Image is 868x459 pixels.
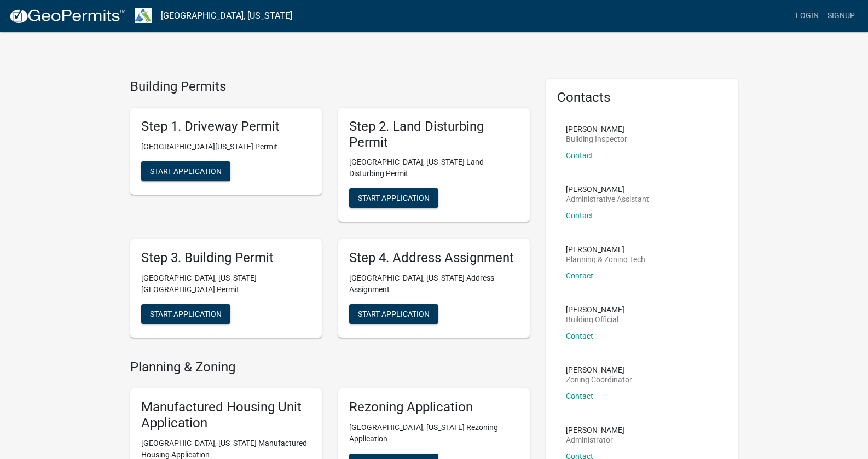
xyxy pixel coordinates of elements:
p: [GEOGRAPHIC_DATA], [US_STATE] Address Assignment [349,272,519,295]
h5: Step 3. Building Permit [141,250,311,266]
p: [GEOGRAPHIC_DATA], [US_STATE] Rezoning Application [349,422,519,445]
img: Troup County, Georgia [135,8,152,23]
p: [GEOGRAPHIC_DATA], [US_STATE] Land Disturbing Permit [349,156,519,179]
span: Start Application [358,310,430,318]
h4: Building Permits [130,79,530,95]
a: Signup [823,5,859,26]
h5: Step 4. Address Assignment [349,250,519,266]
h5: Step 1. Driveway Permit [141,119,311,135]
p: [PERSON_NAME] [566,125,627,133]
p: [PERSON_NAME] [566,306,624,313]
h5: Step 2. Land Disturbing Permit [349,119,519,150]
p: [PERSON_NAME] [566,185,649,193]
p: [PERSON_NAME] [566,426,624,434]
p: Zoning Coordinator [566,376,632,384]
button: Start Application [141,161,230,181]
h5: Manufactured Housing Unit Application [141,399,311,431]
a: Contact [566,271,593,280]
h4: Planning & Zoning [130,359,530,375]
p: [GEOGRAPHIC_DATA][US_STATE] Permit [141,141,311,153]
a: Contact [566,392,593,400]
a: Contact [566,211,593,220]
p: Administrative Assistant [566,195,649,203]
p: [GEOGRAPHIC_DATA], [US_STATE][GEOGRAPHIC_DATA] Permit [141,272,311,295]
p: [PERSON_NAME] [566,246,645,253]
p: Building Official [566,316,624,323]
p: [PERSON_NAME] [566,366,632,374]
p: Planning & Zoning Tech [566,255,645,263]
p: Administrator [566,436,624,444]
span: Start Application [150,310,222,318]
button: Start Application [349,188,438,208]
h5: Contacts [557,90,727,106]
a: Contact [566,151,593,160]
h5: Rezoning Application [349,399,519,415]
a: Contact [566,332,593,340]
button: Start Application [349,304,438,324]
span: Start Application [150,166,222,175]
a: Login [791,5,823,26]
a: [GEOGRAPHIC_DATA], [US_STATE] [161,7,292,25]
span: Start Application [358,194,430,202]
button: Start Application [141,304,230,324]
p: Building Inspector [566,135,627,143]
